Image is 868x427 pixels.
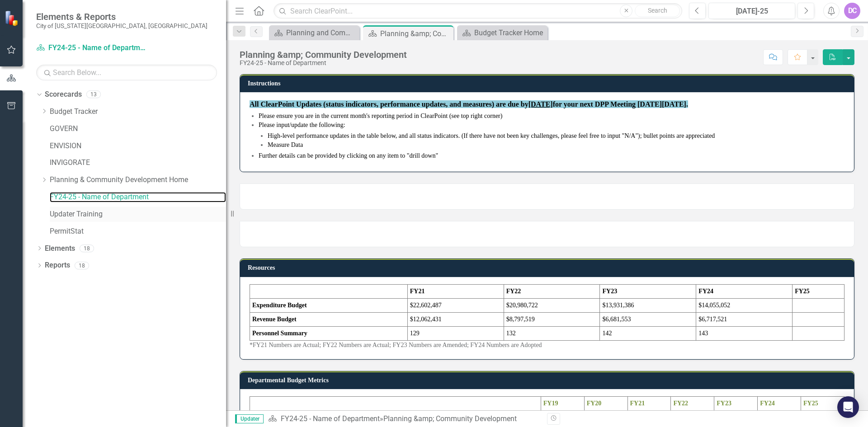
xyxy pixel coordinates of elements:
[50,175,226,185] a: Planning & Community Development Home
[80,244,94,252] div: 18
[250,341,844,350] p: *FY21 Numbers are Actual; FY22 Numbers are Actual; FY23 Numbers are Amended; FY24 Numbers are Ado...
[410,288,425,295] span: FY21
[673,400,688,407] span: FY22
[36,22,208,29] small: City of [US_STATE][GEOGRAPHIC_DATA], [GEOGRAPHIC_DATA]
[383,414,517,423] div: Planning &amp; Community Development
[268,414,540,424] div: »
[75,262,89,269] div: 18
[274,3,682,19] input: Search ClearPoint...
[36,65,217,80] input: Search Below...
[248,377,849,384] h3: Departmental Budget Metrics
[252,330,307,337] span: Personnel Summary
[407,326,504,340] td: 129
[504,298,600,312] td: $20,980,722
[712,6,792,17] div: [DATE]-25
[240,185,247,192] img: planning_pic%20v3.PNG
[407,312,504,326] td: $12,062,431
[36,11,208,22] span: Elements & Reports
[281,414,380,423] a: FY24-25 - Name of Department
[50,192,226,202] a: FY24-25 - Name of Department
[760,400,775,407] span: FY24
[698,302,730,309] span: $14,055,052
[474,27,545,38] div: Budget Tracker Home
[380,28,451,39] div: Planning &amp; Community Development
[45,260,70,271] a: Reports
[250,100,688,108] span: All ClearPoint Updates (status indicators, performance updates, and measures) are due by for your...
[36,43,149,53] a: FY24-25 - Name of Department
[5,10,20,26] img: ClearPoint Strategy
[50,209,226,220] a: Updater Training
[252,316,297,323] span: Revenue Budget
[259,113,502,119] span: Please ensure you are in the current month's reporting period in ClearPoint (see top right corner)
[698,316,727,323] span: $6,717,521
[600,312,696,326] td: $6,681,553
[286,27,357,38] div: Planning and Community Development
[630,400,645,407] span: FY21
[795,288,810,295] span: FY25
[50,226,226,237] a: PermitStat
[50,124,226,134] a: GOVERN
[252,302,307,309] span: Expenditure Budget
[602,288,617,295] span: FY23
[240,60,407,66] div: FY24-25 - Name of Department
[708,3,795,19] button: [DATE]-25
[50,107,226,117] a: Budget Tracker
[407,298,504,312] td: $22,602,487
[248,80,849,87] h3: Instructions
[543,400,558,407] span: FY19
[696,326,793,340] td: 143
[803,400,818,407] span: FY25
[602,302,634,309] span: $13,931,386
[50,158,226,168] a: INVIGORATE
[240,50,407,60] div: Planning &amp; Community Development
[86,91,101,99] div: 13
[600,326,696,340] td: 142
[235,414,264,423] span: Updater
[271,27,357,38] a: Planning and Community Development
[459,27,545,38] a: Budget Tracker Home
[504,326,600,340] td: 132
[504,312,600,326] td: $8,797,519
[45,244,75,254] a: Elements
[528,100,553,108] u: [DATE]
[259,152,438,159] span: Further details can be provided by clicking on any item to "drill down"
[45,89,82,100] a: Scorecards
[259,122,345,128] span: Please input/update the following:
[587,400,602,407] span: FY20
[837,396,859,418] div: Open Intercom Messenger
[268,132,715,139] span: High-level performance updates in the table below, and all status indicators. (If there have not ...
[635,5,680,17] button: Search
[717,400,731,407] span: FY23
[698,288,713,295] span: FY24
[844,3,860,19] button: DC
[268,141,303,148] span: Measure Data
[248,264,849,271] h3: Resources
[50,141,226,151] a: ENVISION
[648,7,667,14] span: Search
[506,288,521,295] span: FY22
